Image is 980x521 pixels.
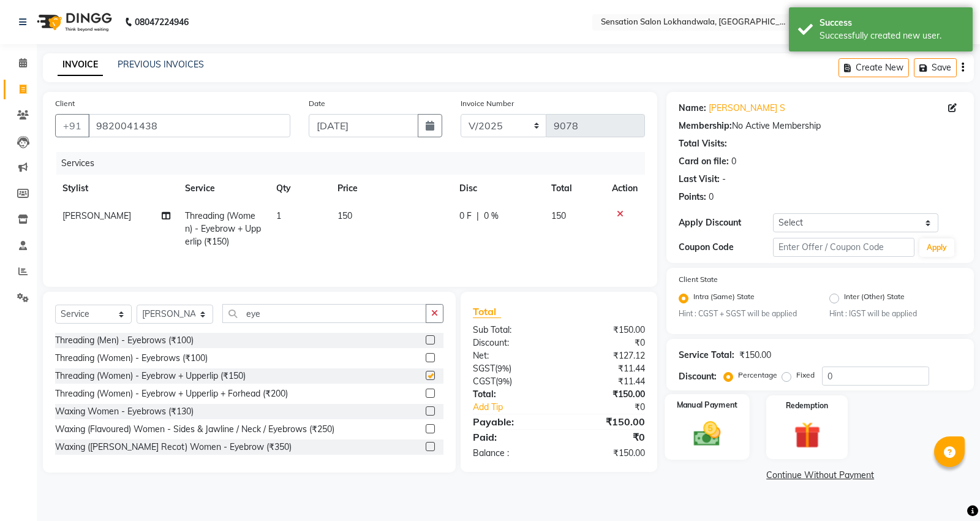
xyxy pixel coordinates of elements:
button: Save [914,58,957,77]
div: Discount: [679,370,717,383]
label: Invoice Number [461,98,514,109]
span: CGST [473,376,496,387]
div: Service Total: [679,349,734,362]
label: Fixed [796,370,815,381]
span: SGST [473,363,495,374]
div: Services [56,152,654,175]
div: ₹0 [575,401,655,414]
b: 08047224946 [135,5,189,39]
label: Inter (Other) State [844,291,905,306]
button: +91 [55,114,89,137]
span: Total [473,305,501,318]
div: No Active Membership [679,120,962,132]
label: Redemption [786,400,828,411]
div: Threading (Men) - Eyebrows (₹100) [55,334,194,347]
div: Net: [464,349,559,362]
div: Discount: [464,337,559,349]
a: INVOICE [58,54,103,76]
span: 1 [276,210,281,221]
div: Success [820,17,963,29]
label: Manual Payment [677,400,738,411]
div: Membership: [679,120,732,132]
button: Apply [919,238,954,257]
div: Threading (Women) - Eyebrow + Upperlip (₹150) [55,370,246,382]
th: Total [544,175,605,202]
div: Card on file: [679,155,729,168]
th: Qty [269,175,330,202]
a: Continue Without Payment [669,469,971,482]
label: Intra (Same) State [693,291,755,306]
div: Apply Discount [679,216,773,229]
span: Threading (Women) - Eyebrow + Upperlip (₹150) [185,210,261,247]
div: Waxing Women - Eyebrows (₹130) [55,405,194,418]
label: Client [55,98,75,109]
th: Price [330,175,452,202]
div: ₹150.00 [559,414,655,429]
div: Waxing ([PERSON_NAME] Recot) Women - Eyebrow (₹350) [55,441,292,454]
div: Successfully created new user. [820,29,963,42]
div: ₹11.44 [559,375,655,388]
div: - [722,173,726,186]
div: ₹150.00 [559,447,655,460]
input: Enter Offer / Coupon Code [773,238,914,257]
span: | [477,210,479,222]
img: logo [31,5,115,39]
div: Name: [679,102,706,115]
input: Search or Scan [222,304,426,323]
input: Search by Name/Mobile/Email/Code [88,114,290,137]
th: Disc [452,175,544,202]
div: Total: [464,388,559,401]
div: 0 [731,155,736,168]
label: Date [309,98,325,109]
div: ₹11.44 [559,362,655,375]
small: Hint : CGST + SGST will be applied [679,308,811,319]
div: ₹150.00 [739,349,771,362]
div: ₹150.00 [559,324,655,337]
div: Threading (Women) - Eyebrows (₹100) [55,352,208,365]
a: Add Tip [464,401,575,414]
small: Hint : IGST will be applied [829,308,962,319]
div: ₹0 [559,430,655,444]
label: Percentage [738,370,777,381]
a: PREVIOUS INVOICES [118,59,204,70]
span: 150 [337,210,352,221]
span: [PERSON_NAME] [62,210,131,221]
div: ₹0 [559,337,655,349]
span: 9% [498,376,510,386]
div: Paid: [464,430,559,444]
div: 0 [709,191,714,203]
div: Points: [679,191,706,203]
div: Coupon Code [679,241,773,254]
img: _cash.svg [685,419,729,450]
a: [PERSON_NAME] S [709,102,785,115]
span: 9% [497,363,509,373]
label: Client State [679,274,718,285]
th: Stylist [55,175,178,202]
div: Last Visit: [679,173,720,186]
div: Total Visits: [679,137,727,150]
button: Create New [839,58,909,77]
div: Balance : [464,447,559,460]
div: Payable: [464,414,559,429]
div: ₹127.12 [559,349,655,362]
div: ( ) [464,375,559,388]
span: 0 % [484,210,499,222]
div: Threading (Women) - Eyebrow + Upperlip + Forhead (₹200) [55,387,288,400]
th: Service [178,175,269,202]
th: Action [605,175,645,202]
div: ₹150.00 [559,388,655,401]
div: ( ) [464,362,559,375]
span: 150 [551,210,566,221]
div: Sub Total: [464,324,559,337]
img: _gift.svg [786,419,829,451]
div: Waxing (Flavoured) Women - Sides & Jawline / Neck / Eyebrows (₹250) [55,423,334,436]
span: 0 F [459,210,472,222]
